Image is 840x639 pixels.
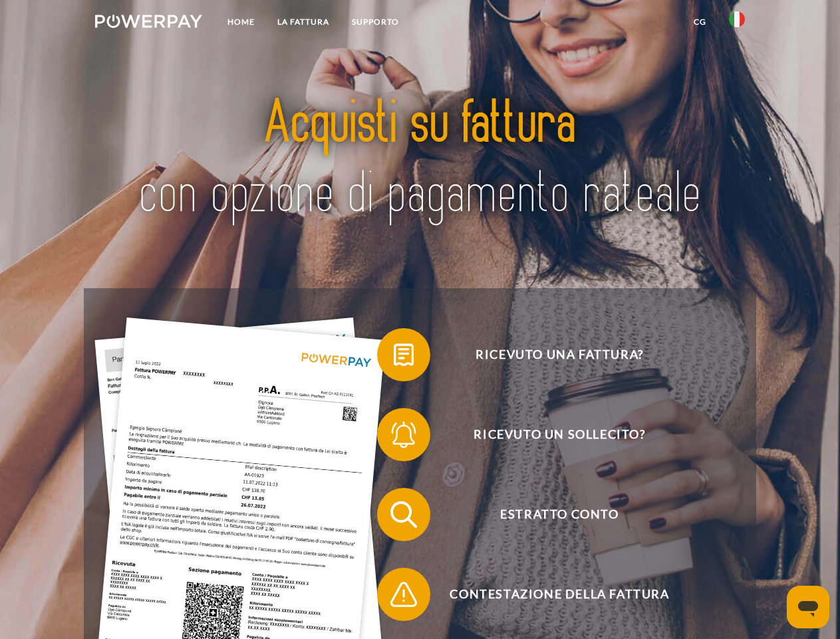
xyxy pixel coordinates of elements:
[787,586,829,628] iframe: Pulsante per aprire la finestra di messaggistica
[377,488,723,541] button: Estratto conto
[377,568,723,621] button: Contestazione della fattura
[387,338,420,371] img: qb_bill.svg
[266,10,341,34] a: LA FATTURA
[127,64,713,255] img: title-powerpay_it.svg
[396,568,722,621] span: Contestazione della fattura
[396,488,722,541] span: Estratto conto
[387,498,420,531] img: qb_search.svg
[377,408,723,461] button: Ricevuto un sollecito?
[729,11,745,27] img: it
[216,10,266,34] a: Home
[95,15,202,28] img: logo-powerpay-white.svg
[396,408,722,461] span: Ricevuto un sollecito?
[387,418,420,451] img: qb_bell.svg
[377,328,723,381] button: Ricevuto una fattura?
[341,10,410,34] a: Supporto
[682,10,718,34] a: CG
[396,328,722,381] span: Ricevuto una fattura?
[387,578,420,611] img: qb_warning.svg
